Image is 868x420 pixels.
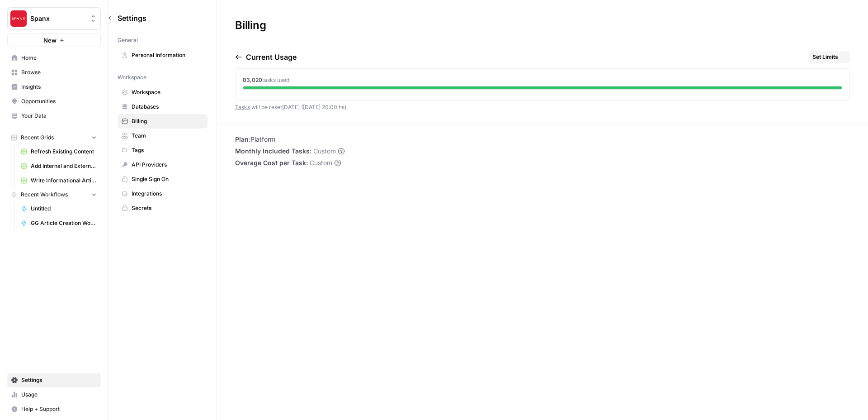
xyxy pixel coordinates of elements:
[21,191,68,199] span: Recent Workflows
[235,135,250,143] span: Plan:
[7,51,101,65] a: Home
[235,147,311,156] span: Monthly Included Tasks:
[17,201,101,216] a: Untitled
[118,73,146,81] span: Workspace
[118,186,208,201] a: Integrations
[21,391,97,399] span: Usage
[132,103,203,111] span: Databases
[21,54,97,62] span: Home
[118,201,208,215] a: Secrets
[17,159,101,173] a: Add Internal and External Links
[17,216,101,230] a: GG Article Creation Workflow
[118,100,208,114] a: Databases
[243,76,262,83] span: 83,020
[118,172,208,186] a: Single Sign On
[132,146,203,154] span: Tags
[7,402,101,416] button: Help + Support
[132,204,203,212] span: Secrets
[10,10,27,27] img: Spanx Logo
[812,53,838,61] span: Set Limits
[118,85,208,100] a: Workspace
[118,36,138,44] span: General
[246,52,297,62] p: Current Usage
[132,175,203,183] span: Single Sign On
[235,158,308,167] span: Overage Cost per Task:
[21,376,97,384] span: Settings
[118,129,208,143] a: Team
[31,205,97,213] span: Untitled
[132,190,203,198] span: Integrations
[310,158,332,167] span: Custom
[235,135,345,144] li: Platform
[21,83,97,91] span: Insights
[7,94,101,109] a: Opportunities
[235,104,348,110] span: will be reset [DATE] ([DATE] 20:00 hs) .
[118,13,146,24] span: Settings
[132,51,203,59] span: Personal Information
[7,109,101,123] a: Your Data
[7,7,101,30] button: Workspace: Spanx
[118,143,208,157] a: Tags
[21,112,97,120] span: Your Data
[262,76,289,83] span: tasks used
[21,97,97,105] span: Opportunities
[31,219,97,227] span: GG Article Creation Workflow
[809,51,850,63] button: Set Limits
[217,18,284,33] div: Billing
[7,131,101,144] button: Recent Grids
[17,173,101,188] a: Write Informational Article
[132,161,203,169] span: API Providers
[31,162,97,170] span: Add Internal and External Links
[7,80,101,94] a: Insights
[132,132,203,140] span: Team
[132,88,203,96] span: Workspace
[235,104,250,110] a: Tasks
[313,147,336,156] span: Custom
[118,157,208,172] a: API Providers
[7,33,101,47] button: New
[30,14,85,23] span: Spanx
[132,117,203,125] span: Billing
[21,405,97,413] span: Help + Support
[21,68,97,76] span: Browse
[118,48,208,62] a: Personal Information
[17,144,101,159] a: Refresh Existing Content
[7,65,101,80] a: Browse
[31,148,97,156] span: Refresh Existing Content
[118,114,208,129] a: Billing
[7,373,101,387] a: Settings
[7,188,101,201] button: Recent Workflows
[31,177,97,185] span: Write Informational Article
[7,387,101,402] a: Usage
[43,36,57,45] span: New
[21,134,54,142] span: Recent Grids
